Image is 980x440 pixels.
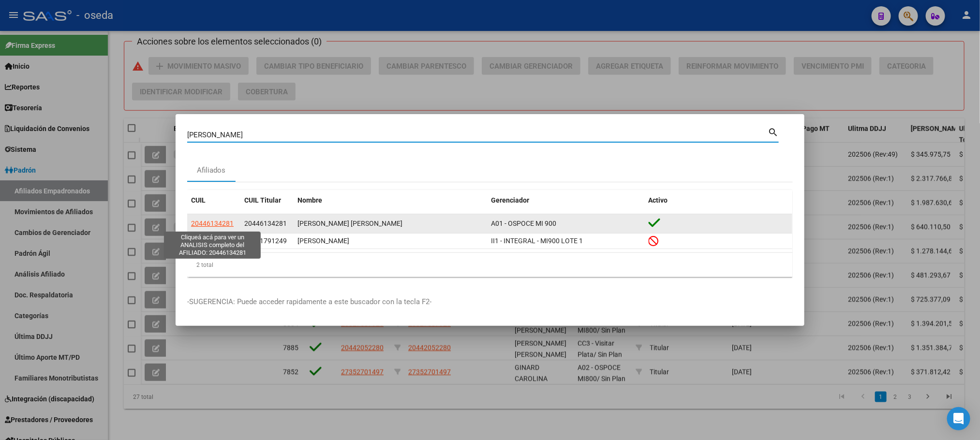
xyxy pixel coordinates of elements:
[491,237,583,245] span: II1 - INTEGRAL - MI900 LOTE 1
[187,296,793,308] p: -SUGERENCIA: Puede acceder rapidamente a este buscador con la tecla F2-
[491,220,556,227] span: A01 - OSPOCE MI 900
[240,190,294,211] datatable-header-cell: CUIL Titular
[197,165,226,176] div: Afiliados
[244,220,287,227] span: 20446134281
[244,196,281,204] span: CUIL Titular
[191,220,234,227] span: 20446134281
[191,196,206,204] span: CUIL
[645,190,793,211] datatable-header-cell: Activo
[187,253,793,277] div: 2 total
[297,196,322,204] span: Nombre
[297,218,483,229] div: [PERSON_NAME] [PERSON_NAME]
[191,237,234,245] span: 27372073727
[768,126,779,137] mat-icon: search
[244,237,287,245] span: 20371791249
[487,190,645,211] datatable-header-cell: Gerenciador
[297,235,483,247] div: [PERSON_NAME]
[649,196,668,204] span: Activo
[187,190,240,211] datatable-header-cell: CUIL
[947,407,970,430] div: Open Intercom Messenger
[294,190,487,211] datatable-header-cell: Nombre
[491,196,529,204] span: Gerenciador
